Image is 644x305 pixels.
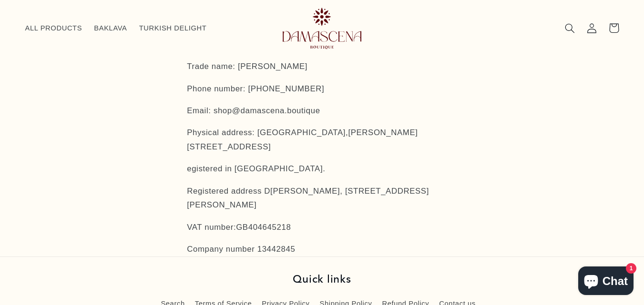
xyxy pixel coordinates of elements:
span: ALL PRODUCTS [25,24,82,33]
p: Trade name: [PERSON_NAME] [187,59,457,74]
a: Damascena Boutique [266,4,378,52]
span: Registered address D [187,187,270,196]
a: ALL PRODUCTS [19,18,88,39]
span: outique [292,106,320,115]
span: BAKLAVA [94,24,127,33]
summary: Search [559,17,581,39]
p: egistered in [GEOGRAPHIC_DATA]. [187,162,457,176]
a: BAKLAVA [88,18,133,39]
span: TURKISH DELIGHT [139,24,207,33]
p: Company number 13442845 [187,242,457,256]
p: Email: shop@damascena.b [187,104,457,118]
span: [PERSON_NAME][STREET_ADDRESS] [187,128,418,151]
img: Damascena Boutique [283,8,361,49]
p: Phone number: [PHONE_NUMBER] [187,82,457,96]
span: GB404645218 [236,223,291,232]
a: TURKISH DELIGHT [133,18,213,39]
h2: Quick links [132,272,512,285]
p: Physical address: [GEOGRAPHIC_DATA], [187,126,457,154]
p: [PERSON_NAME], [STREET_ADDRESS][PERSON_NAME] [187,184,457,212]
inbox-online-store-chat: Shopify online store chat [575,266,636,297]
p: VAT number: [187,220,457,235]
